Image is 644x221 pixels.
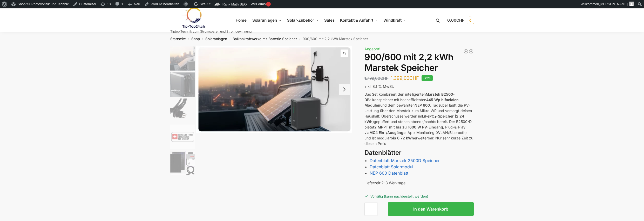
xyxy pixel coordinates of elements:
[391,75,419,81] bdi: 1.399,00
[364,91,474,146] p: Das Set kombiniert den intelligenten Balkonspeicher mit hocheffizienten und dem bewährten . Tagsü...
[469,49,474,54] a: Steckerkraftwerk mit 8 KW Speicher und 8 Solarmodulen mit 3600 Watt
[285,9,321,32] a: Solar-Zubehör
[370,170,408,176] a: NEP 600 Datenblatt
[196,46,352,133] a: Balkonkraftwerk mit Marstek Speicher5 1
[364,181,405,185] span: Lieferzeit:
[322,9,337,32] a: Sales
[456,18,464,23] span: CHF
[227,37,233,41] span: /
[170,37,186,41] a: Startseite
[391,136,414,140] strong: bis 6,72 kWh
[409,75,419,81] span: CHF
[250,9,283,32] a: Solaranlagen
[340,18,373,23] span: Kontakt & Anfahrt
[170,151,195,175] img: Balkonkraftwerk 860
[266,2,271,7] div: 3
[380,76,388,81] span: CHF
[381,9,409,32] a: Windkraft
[324,18,335,23] span: Sales
[447,13,474,28] a: 0,00CHF 0
[191,37,200,41] a: Shop
[600,2,628,6] span: [PERSON_NAME]
[170,72,195,97] img: Marstek Balkonkraftwerk
[364,52,474,73] h1: 900/600 mit 2,2 kWh Marstek Speicher
[364,84,394,89] span: inkl. 8,1 % MwSt.
[287,18,314,23] span: Solar-Zubehör
[370,164,413,169] a: Datenblatt Solarmodul
[297,37,302,41] span: /
[200,37,205,41] span: /
[447,18,464,23] span: 0,00
[252,18,277,23] span: Solaranlagen
[339,84,350,95] button: Next slide
[364,76,388,81] bdi: 1.799,00
[463,49,469,54] a: Steckerkraftwerk mit 8 KW Speicher und 8 Solarmodulen mit 3600 Watt
[467,17,474,24] span: 0
[370,158,440,163] a: Datenblatt Marstek 2500D Speicher
[200,2,211,6] span: Site Kit
[364,47,380,51] span: Angebot!
[364,148,474,157] h3: Datenblätter
[170,99,195,123] img: Anschlusskabel-3meter_schweizer-stecker
[381,181,405,185] span: 2-3 Werktage
[170,125,195,149] img: ChatGPT Image 29. März 2025, 12_41_06
[186,37,191,41] span: /
[374,125,443,129] strong: 2 MPPT mit bis zu 1600 W PV-Eingang
[170,46,195,71] img: Balkonkraftwerk mit Marstek Speicher
[205,37,227,41] a: Solaranlagen
[338,9,380,32] a: Kontakt & Anfahrt
[447,8,474,33] nav: Cart contents
[170,30,252,33] p: Tiptop Technik zum Stromsparen und Stromgewinnung
[629,2,634,6] img: Benutzerbild von Rupert Spoddig
[196,46,352,133] img: Balkonkraftwerk mit Marstek Speicher
[415,103,430,107] strong: NEP 600
[222,2,247,6] span: Rank Math SEO
[388,202,474,216] button: In den Warenkorb
[364,202,377,216] input: Produktmenge
[383,18,402,23] span: Windkraft
[364,190,474,199] p: Vorrätig (kann nachbestellt werden)
[422,75,433,81] span: -22%
[170,7,216,28] img: Solaranlagen, Speicheranlagen und Energiesparprodukte
[369,130,405,135] strong: MC4 Ein-/Ausgänge
[233,37,297,41] a: Balkonkraftwerke mit Batterie Speicher
[161,32,483,46] nav: Breadcrumb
